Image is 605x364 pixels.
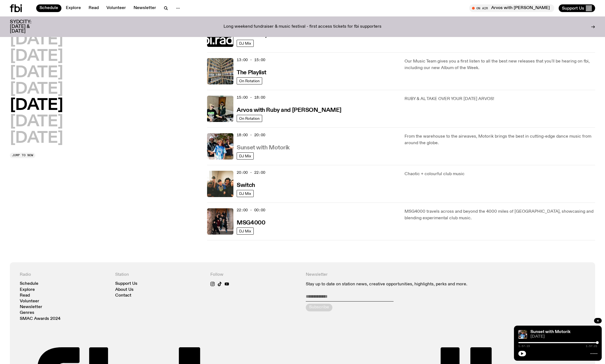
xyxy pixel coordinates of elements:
a: Explore [63,4,84,12]
h3: SYDCITY: [DATE] & [DATE] [10,20,45,34]
a: DJ Mix [237,40,254,47]
p: Long weekend fundraiser & music festival - first access tickets for fbi supporters [224,24,381,29]
a: Read [20,294,30,298]
p: Our Music Team gives you a first listen to all the best new releases that you'll be hearing on fb... [405,58,595,71]
button: Subscribe [306,304,332,311]
a: Volunteer [20,299,39,303]
img: Andrew, Reenie, and Pat stand in a row, smiling at the camera, in dappled light with a vine leafe... [518,330,527,339]
a: SMAC Awards 2024 [20,317,61,321]
img: A corner shot of the fbi music library [207,58,233,84]
a: Explore [20,288,35,292]
p: Stay up to date on station news, creative opportunities, highlights, perks and more. [306,282,490,287]
span: [DATE] [530,335,597,339]
a: The Playlist [237,69,266,76]
img: Andrew, Reenie, and Pat stand in a row, smiling at the camera, in dappled light with a vine leafe... [207,133,233,160]
h3: The Playlist [237,70,266,76]
a: Genres [20,311,34,315]
a: Arvos with Ruby and [PERSON_NAME] [237,106,341,113]
span: 1:57:21 [586,345,597,348]
a: Contact [115,294,131,298]
a: Read [85,4,102,12]
h3: Arvos with Ruby and [PERSON_NAME] [237,107,341,113]
button: [DATE] [10,114,63,130]
h4: Radio [20,272,109,277]
a: Sunset with Motorik [237,144,290,151]
span: 1:57:19 [518,345,530,348]
span: On Rotation [239,116,260,120]
a: DJ Mix [237,228,254,235]
button: [DATE] [10,131,63,146]
a: Support Us [115,282,137,286]
button: Support Us [559,4,595,12]
button: [DATE] [10,32,63,48]
span: Support Us [562,6,584,11]
a: MSG4000 [237,219,265,226]
a: Newsletter [130,4,159,12]
h3: MSG4000 [237,220,265,226]
span: 20:00 - 22:00 [237,170,265,175]
h4: Newsletter [306,272,490,277]
a: On Rotation [237,77,262,84]
button: [DATE] [10,82,63,97]
span: Jump to now [12,154,33,157]
a: Volunteer [103,4,129,12]
span: On Rotation [239,79,260,83]
button: [DATE] [10,65,63,81]
h4: Follow [210,272,299,277]
h4: Station [115,272,204,277]
button: [DATE] [10,98,63,113]
span: 18:00 - 20:00 [237,132,265,138]
a: Schedule [20,282,38,286]
a: On Rotation [237,115,262,122]
img: Ruby wears a Collarbones t shirt and pretends to play the DJ decks, Al sings into a pringles can.... [207,96,233,122]
a: Switch [237,181,255,188]
span: 15:00 - 18:00 [237,95,265,100]
span: DJ Mix [239,41,251,45]
h3: Sunset with Motorik [237,145,290,151]
p: RUBY & AL TAKE OVER YOUR [DATE] ARVOS! [405,96,595,102]
h3: Switch [237,183,255,188]
a: Sunset with Motorik [530,330,570,334]
p: From the warehouse to the airwaves, Motorik brings the best in cutting-edge dance music from arou... [405,133,595,146]
img: A warm film photo of the switch team sitting close together. from left to right: Cedar, Lau, Sand... [207,171,233,197]
a: About Us [115,288,134,292]
a: Schedule [36,4,61,12]
span: DJ Mix [239,229,251,233]
a: Newsletter [20,305,42,309]
span: DJ Mix [239,191,251,195]
span: DJ Mix [239,154,251,158]
span: 13:00 - 15:00 [237,57,265,62]
button: [DATE] [10,49,63,64]
span: 22:00 - 00:00 [237,207,265,213]
a: DJ Mix [237,190,254,197]
p: Chaotic + colourful club music [405,171,595,177]
p: MSG4000 travels across and beyond the 4000 miles of [GEOGRAPHIC_DATA], showcasing and blending ex... [405,208,595,221]
button: On AirArvos with [PERSON_NAME] [469,4,554,12]
a: DJ Mix [237,152,254,160]
button: Jump to now [10,153,35,158]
